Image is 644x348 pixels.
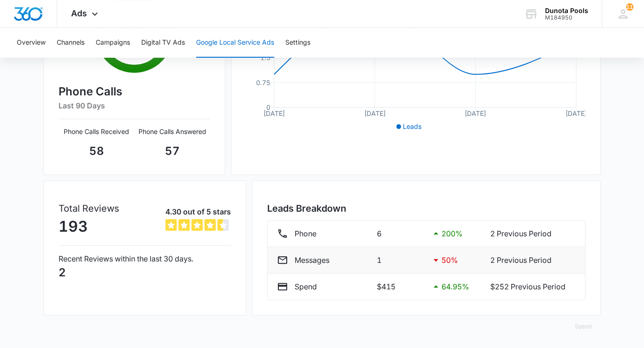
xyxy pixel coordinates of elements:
[263,109,285,117] tspan: [DATE]
[134,143,210,160] p: 57
[465,109,486,117] tspan: [DATE]
[59,127,134,136] p: Phone Calls Received
[403,122,421,130] span: Leads
[441,281,469,292] p: 64.95 %
[59,215,119,238] p: 193
[295,254,329,266] p: Messages
[545,7,588,14] div: account name
[295,228,316,239] p: Phone
[364,109,386,117] tspan: [DATE]
[490,228,576,239] p: 2 Previous Period
[165,206,231,217] p: 4.30 out of 5 stars
[565,109,587,117] tspan: [DATE]
[626,3,633,11] span: 11
[626,3,633,11] div: notifications count
[59,143,134,160] p: 58
[441,254,458,266] p: 50 %
[59,264,231,281] p: 2
[377,281,423,292] p: $415
[260,54,270,61] tspan: 1.5
[196,28,274,58] button: Google Local Service Ads
[267,201,585,215] h3: Leads Breakdown
[256,78,270,86] tspan: 0.75
[59,100,210,111] h6: Last 90 Days
[565,315,601,338] button: Spend
[545,14,588,21] div: account id
[377,228,423,239] p: 6
[96,28,130,58] button: Campaigns
[490,281,576,292] p: $252 Previous Period
[59,201,119,215] p: Total Reviews
[441,228,463,239] p: 200 %
[377,254,423,266] p: 1
[141,28,185,58] button: Digital TV Ads
[71,8,87,18] span: Ads
[490,254,576,266] p: 2 Previous Period
[17,28,46,58] button: Overview
[59,83,210,100] h4: Phone Calls
[134,127,210,136] p: Phone Calls Answered
[266,103,270,111] tspan: 0
[295,281,317,292] p: Spend
[59,253,231,264] p: Recent Reviews within the last 30 days.
[285,28,310,58] button: Settings
[57,28,85,58] button: Channels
